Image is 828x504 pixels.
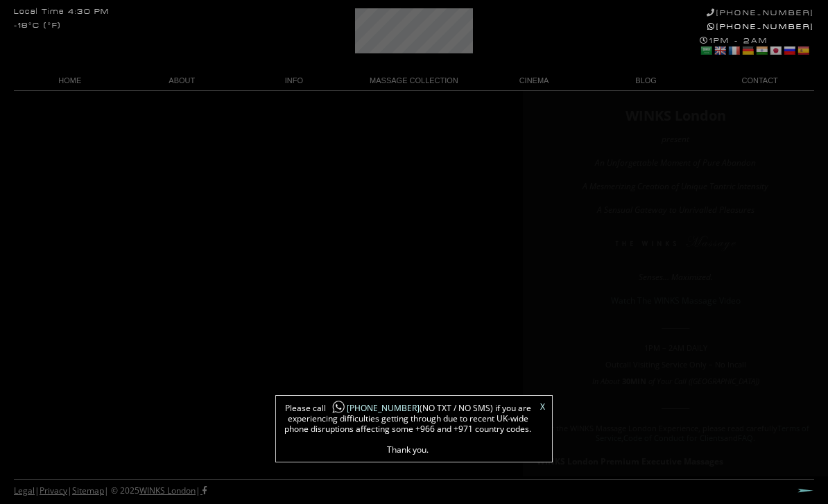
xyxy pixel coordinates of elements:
em: In About [592,376,620,386]
em: A Mesmerizing Creation of Unique Tantric Intensity [583,180,768,192]
a: ABOUT [126,71,239,90]
strong: WINKS London Premium Executive Massages [537,455,723,467]
p: ________ [537,400,814,410]
strong: MIN [630,376,646,386]
span: Outcall Visiting Service Only – No Incall [605,359,746,370]
span: 30 [622,376,630,386]
span: Please call (NO TXT / NO SMS) if you are experiencing difficulties getting through due to recent ... [283,403,533,455]
a: [PHONE_NUMBER] [707,22,814,31]
a: Japanese [769,45,782,56]
a: Russian [783,45,795,56]
div: -18°C (°F) [14,22,61,30]
img: The WINKS London Massage [573,236,777,257]
h1: WINKS London [537,111,814,121]
a: Hindi [755,45,768,56]
a: [PHONE_NUMBER] [326,402,420,414]
em: present [662,133,689,145]
a: Watch The WINKS Massage Video [611,295,741,306]
div: | | | © 2025 | [14,480,207,502]
a: MASSAGE COLLECTION [350,71,478,90]
a: Spanish [797,45,809,56]
a: FAQ [738,433,753,443]
a: English [714,45,726,56]
a: HOME [14,71,126,90]
a: Privacy [40,485,67,496]
em: A Sensual Gateway to Unrivalled Pleasures [597,204,754,216]
a: WINKS London [139,485,196,496]
a: INFO [238,71,350,90]
a: German [741,45,754,56]
a: Sitemap [72,485,104,496]
a: CINEMA [478,71,590,90]
p: ________ [537,320,814,329]
div: Local Time 4:30 PM [14,8,110,16]
a: Terms of Service [596,423,809,443]
a: French [727,45,740,56]
a: Legal [14,485,35,496]
em: of Your Call ([GEOGRAPHIC_DATA]) [648,376,759,386]
div: 1PM - 2AM [700,36,814,58]
a: Next [797,488,814,493]
em: Senses… Maximized. [639,271,713,283]
a: [PHONE_NUMBER] [707,8,814,17]
a: CONTACT [702,71,814,90]
span: 1PM – 2AM DAILY [644,342,707,353]
a: BLOG [590,71,702,90]
span: For the WINKS Massage London Experience, please read carefully , and . [542,423,809,443]
img: whatsapp-icon1.png [331,400,345,415]
em: An Unforgettable Moment of Pure Abandon [595,157,756,168]
a: Arabic [700,45,712,56]
a: X [540,403,545,411]
a: Code of Conduct for Clients [623,433,724,443]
